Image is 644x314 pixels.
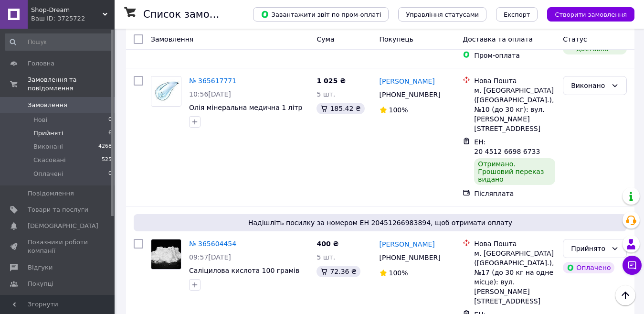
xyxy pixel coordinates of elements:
span: [DEMOGRAPHIC_DATA] [28,222,98,230]
div: 185.42 ₴ [317,103,364,114]
span: Покупці [28,280,53,288]
div: Оплачено [563,262,614,273]
button: Наверх [615,285,635,305]
span: ЕН: 20 4512 6698 6733 [474,138,540,155]
span: Cума [317,35,334,43]
span: 0 [108,170,112,178]
img: Фото товару [151,76,181,106]
span: 5 шт. [317,90,335,98]
a: Створити замовлення [538,10,634,18]
span: Надішліть посилку за номером ЕН 20451266983894, щоб отримати оплату [137,218,623,227]
div: м. [GEOGRAPHIC_DATA] ([GEOGRAPHIC_DATA].), №17 (до 30 кг на одне місце): вул. [PERSON_NAME][STREE... [474,249,555,306]
a: Фото товару [151,76,181,107]
div: [PHONE_NUMBER] [378,251,443,264]
span: Показники роботи компанії [28,238,88,255]
a: [PERSON_NAME] [380,76,435,86]
input: Пошук [5,33,113,51]
span: 09:57[DATE] [189,253,231,261]
span: Замовлення [151,35,193,43]
span: 1 025 ₴ [317,77,346,85]
span: Замовлення та повідомлення [28,76,115,93]
span: Скасовані [33,156,66,164]
div: Післяплата [474,189,555,198]
span: Відгуки [28,263,53,272]
div: Прийнято [571,243,607,254]
span: 400 ₴ [317,240,338,248]
button: Чат з покупцем [623,256,642,275]
span: Експорт [504,11,530,18]
span: 100% [389,269,408,277]
span: 5 шт. [317,253,335,261]
span: Головна [28,59,54,68]
img: Фото товару [151,239,181,269]
button: Завантажити звіт по пром-оплаті [253,7,389,22]
span: Покупець [380,35,413,43]
div: 72.36 ₴ [317,266,360,277]
a: Саліцилова кислота 100 грамів [189,267,299,274]
div: Нова Пошта [474,239,555,249]
span: 100% [389,106,408,114]
button: Експорт [496,7,538,22]
button: Управління статусами [398,7,486,22]
span: Прийняті [33,129,63,138]
span: Статус [563,35,587,43]
span: 525 [102,156,112,164]
div: Нова Пошта [474,76,555,86]
span: Повідомлення [28,189,74,198]
span: Створити замовлення [555,11,627,18]
div: Виконано [571,80,607,91]
button: Створити замовлення [547,7,634,22]
span: Замовлення [28,101,67,109]
span: 10:56[DATE] [189,90,231,98]
div: Ваш ID: 3725722 [31,14,115,23]
div: Пром-оплата [474,51,555,60]
span: Оплачені [33,170,63,178]
span: Shop-Dream [31,6,103,14]
span: Доставка та оплата [463,35,533,43]
span: Завантажити звіт по пром-оплаті [261,10,381,19]
a: [PERSON_NAME] [380,239,435,249]
span: Нові [33,116,47,124]
div: [PHONE_NUMBER] [378,88,443,101]
span: Виконані [33,142,63,151]
a: Олія мінеральна медична 1 літр [189,104,302,111]
h1: Список замовлень [143,9,240,20]
span: 6 [108,129,112,138]
span: Управління статусами [406,11,479,18]
div: Отримано. Грошовий переказ видано [474,158,555,185]
span: 0 [108,116,112,124]
a: № 365604454 [189,240,236,248]
span: 4268 [98,142,112,151]
div: м. [GEOGRAPHIC_DATA] ([GEOGRAPHIC_DATA].), №10 (до 30 кг): вул. [PERSON_NAME][STREET_ADDRESS] [474,86,555,133]
a: № 365617771 [189,77,236,85]
a: Фото товару [151,239,181,270]
span: Товари та послуги [28,206,88,214]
